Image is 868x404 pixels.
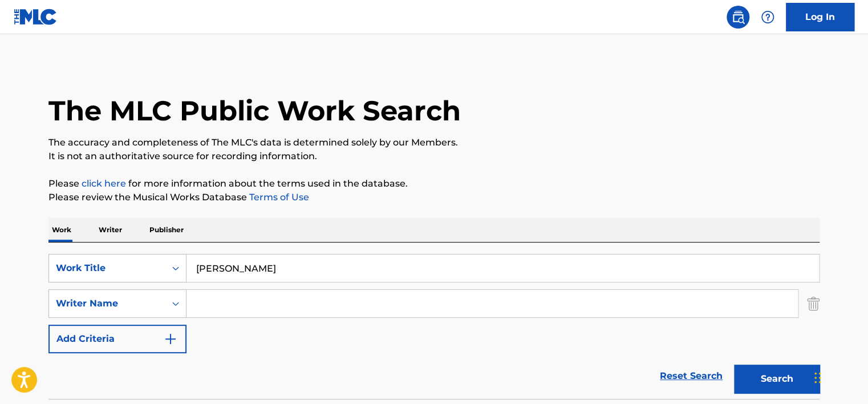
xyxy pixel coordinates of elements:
p: Publisher [146,218,187,242]
img: 9d2ae6d4665cec9f34b9.svg [164,332,177,346]
div: চ্যাট উইজেট [811,349,868,404]
img: Delete Criterion [807,289,820,318]
div: Work Title [56,261,159,275]
a: Reset Search [654,363,728,389]
p: Please for more information about the terms used in the database. [48,177,820,191]
a: click here [82,178,126,189]
div: Help [756,6,779,29]
iframe: Chat Widget [811,349,868,404]
div: টেনে আনুন [814,361,821,395]
button: Add Criteria [48,325,186,353]
p: Writer [95,218,125,242]
div: Writer Name [56,297,159,310]
p: Please review the Musical Works Database [48,191,820,204]
button: Search [734,365,820,393]
p: Work [48,218,75,242]
img: help [761,10,774,24]
a: Public Search [727,6,749,29]
a: Terms of Use [247,192,309,203]
a: Log In [786,3,854,31]
form: Search Form [48,254,820,399]
p: The accuracy and completeness of The MLC's data is determined solely by our Members. [48,136,820,150]
img: MLC Logo [14,9,58,25]
h1: The MLC Public Work Search [48,94,461,128]
img: search [731,10,745,24]
p: It is not an authoritative source for recording information. [48,150,820,163]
